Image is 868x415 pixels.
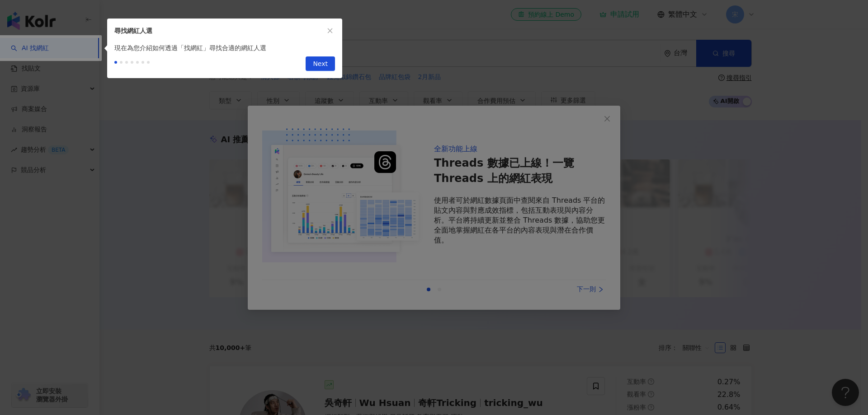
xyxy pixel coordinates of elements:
[107,43,342,53] div: 現在為您介紹如何透過「找網紅」尋找合適的網紅人選
[325,26,335,36] button: close
[306,56,335,71] button: Next
[313,57,328,71] span: Next
[327,28,333,34] span: close
[114,26,325,36] div: 尋找網紅人選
